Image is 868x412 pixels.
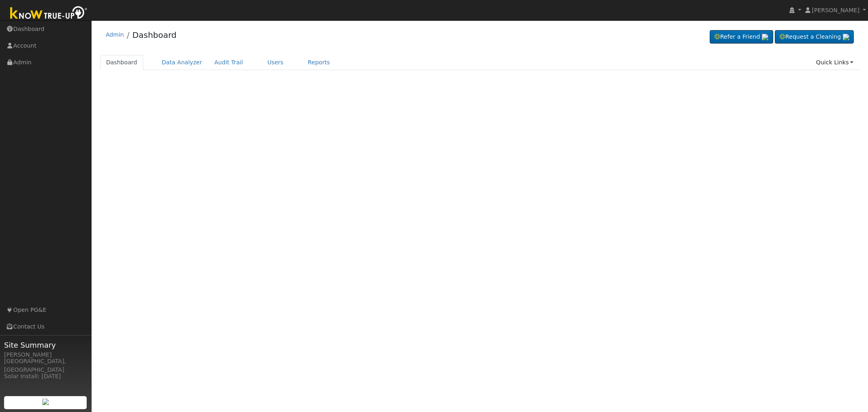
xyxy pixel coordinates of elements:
a: Quick Links [810,55,859,70]
a: Request a Cleaning [775,30,854,44]
a: Dashboard [100,55,144,70]
div: [PERSON_NAME] [4,351,87,359]
a: Users [261,55,290,70]
div: [GEOGRAPHIC_DATA], [GEOGRAPHIC_DATA] [4,357,87,374]
img: retrieve [42,399,49,405]
a: Dashboard [132,30,177,40]
span: [PERSON_NAME] [812,7,859,13]
img: Know True-Up [6,4,92,23]
a: Reports [302,55,336,70]
a: Refer a Friend [710,30,773,44]
a: Data Analyzer [155,55,208,70]
a: Audit Trail [208,55,249,70]
img: retrieve [843,34,849,40]
div: Solar Install: [DATE] [4,372,87,381]
img: retrieve [762,34,768,40]
span: Site Summary [4,340,87,351]
a: Admin [106,31,124,38]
